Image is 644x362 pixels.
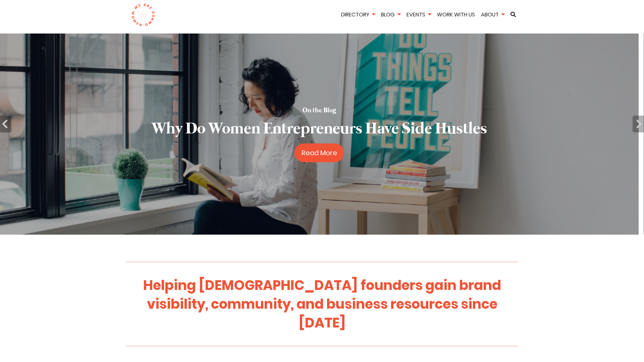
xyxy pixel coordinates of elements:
h5: On the Blog [303,106,336,115]
a: About [479,11,507,18]
a: Work With Us [435,11,477,18]
a: Blog [379,11,403,18]
h2: Why Do Women Entrepreneurs Have Side Hustles [152,118,487,140]
h1: Helping [DEMOGRAPHIC_DATA] founders gain brand visibility, community, and business resources sinc... [132,276,512,332]
a: Events [404,11,433,18]
a: Read More [294,143,344,162]
a: Directory [339,11,377,18]
a: Search [508,12,518,17]
img: logo [131,3,155,27]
